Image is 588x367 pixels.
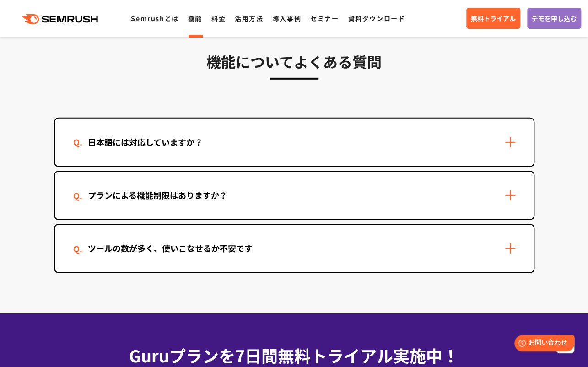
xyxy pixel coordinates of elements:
[471,13,516,23] span: 無料トライアル
[348,14,405,23] a: 資料ダウンロード
[73,242,267,255] div: ツールの数が多く、使いこなせるか不安です
[507,331,578,357] iframe: Help widget launcher
[54,50,534,73] h3: 機能についてよくある質問
[131,14,178,23] a: Semrushとは
[73,189,242,202] div: プランによる機能制限はありますか？
[211,14,226,23] a: 料金
[466,8,520,29] a: 無料トライアル
[73,135,217,149] div: 日本語には対応していますか？
[273,14,301,23] a: 導入事例
[310,14,339,23] a: セミナー
[278,343,459,367] span: 無料トライアル実施中！
[532,13,577,23] span: デモを申し込む
[235,14,263,23] a: 活用方法
[527,8,581,29] a: デモを申し込む
[188,14,202,23] a: 機能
